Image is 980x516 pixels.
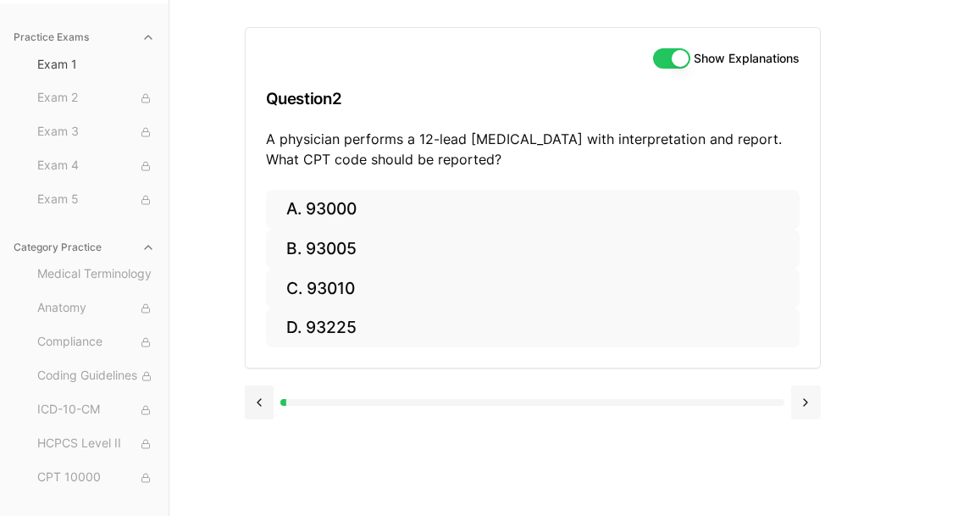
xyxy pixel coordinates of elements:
span: Compliance [37,333,155,352]
span: Medical Terminology [37,265,155,284]
span: Exam 2 [37,89,155,108]
span: Coding Guidelines [37,367,155,386]
button: Medical Terminology [30,261,162,288]
h3: Question 2 [266,74,800,124]
span: Exam 4 [37,157,155,175]
span: ICD-10-CM [37,401,155,419]
button: Category Practice [7,234,162,261]
button: Compliance [30,329,162,356]
button: Exam 1 [30,51,162,78]
button: Exam 3 [30,119,162,146]
button: Coding Guidelines [30,363,162,390]
button: B. 93005 [266,230,800,269]
button: ICD-10-CM [30,397,162,424]
label: Show Explanations [694,53,800,64]
button: Practice Exams [7,24,162,51]
p: A physician performs a 12-lead [MEDICAL_DATA] with interpretation and report. What CPT code shoul... [266,129,800,169]
button: D. 93225 [266,308,800,348]
span: HCPCS Level II [37,435,155,453]
button: Exam 2 [30,85,162,112]
button: A. 93000 [266,190,800,230]
button: Anatomy [30,295,162,322]
button: Exam 4 [30,153,162,180]
span: Exam 1 [37,56,155,73]
button: C. 93010 [266,269,800,308]
span: Exam 5 [37,191,155,209]
button: HCPCS Level II [30,430,162,458]
span: Exam 3 [37,123,155,141]
span: CPT 10000 [37,469,155,487]
button: CPT 10000 [30,464,162,491]
span: Anatomy [37,299,155,318]
button: Exam 5 [30,186,162,214]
